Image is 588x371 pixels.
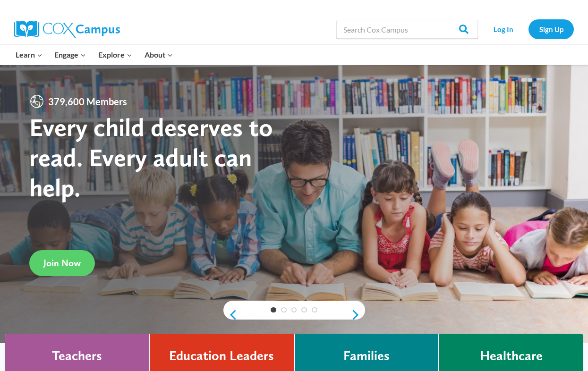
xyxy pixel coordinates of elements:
[29,250,95,276] a: Join Now
[223,305,365,324] div: content slider buttons
[483,19,574,39] nav: Secondary Navigation
[169,348,274,364] h4: Education Leaders
[98,49,132,61] span: Explore
[271,307,276,313] a: 1
[351,309,365,320] a: next
[9,45,179,65] nav: Primary Navigation
[29,112,273,202] strong: Every child deserves to read. Every adult can help.
[223,309,238,320] a: previous
[312,307,317,313] a: 5
[336,20,478,39] input: Search Cox Campus
[14,21,120,38] img: Cox Campus
[145,49,173,61] span: About
[43,257,81,269] span: Join Now
[281,307,287,313] a: 2
[301,307,307,313] a: 4
[483,19,524,39] a: Log In
[16,49,43,61] span: Learn
[528,19,574,39] a: Sign Up
[343,348,390,364] h4: Families
[44,94,131,109] span: 379,600 Members
[54,49,86,61] span: Engage
[52,348,102,364] h4: Teachers
[480,348,543,364] h4: Healthcare
[291,307,297,313] a: 3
